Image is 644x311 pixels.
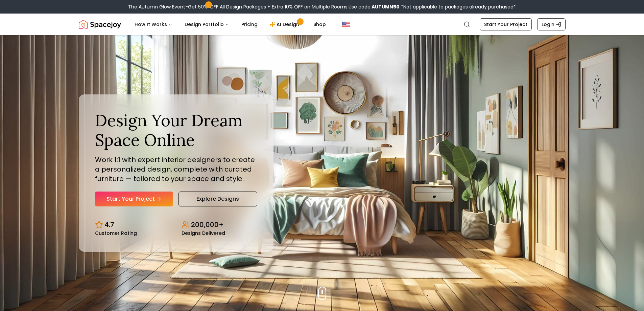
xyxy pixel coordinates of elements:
[236,18,263,31] a: Pricing
[308,18,331,31] a: Shop
[128,3,516,10] div: The Autumn Glow Event-Get 50% OFF All Design Packages + Extra 10% OFF on Multiple Rooms.
[400,3,516,10] span: *Not applicable to packages already purchased*
[191,220,223,229] p: 200,000+
[178,192,257,206] a: Explore Designs
[95,231,137,236] small: Customer Rating
[79,14,566,35] nav: Global
[342,20,350,28] img: United States
[104,220,114,229] p: 4.7
[79,18,121,31] a: Spacejoy
[537,18,566,30] a: Login
[129,18,331,31] nav: Main
[182,231,225,236] small: Designs Delivered
[372,3,400,10] b: AUTUMN50
[349,3,400,10] span: Use code:
[79,18,121,31] img: Spacejoy Logo
[95,192,173,206] a: Start Your Project
[480,18,532,30] a: Start Your Project
[179,18,235,31] button: Design Portfolio
[264,18,307,31] a: AI Design
[95,111,257,150] h1: Design Your Dream Space Online
[95,215,257,236] div: Design stats
[129,18,178,31] button: How It Works
[95,155,257,183] p: Work 1:1 with expert interior designers to create a personalized design, complete with curated fu...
